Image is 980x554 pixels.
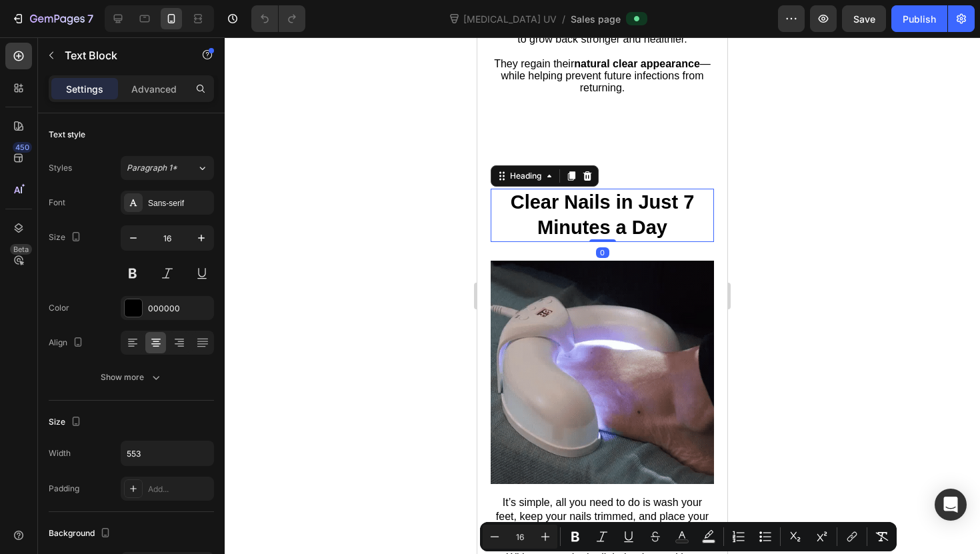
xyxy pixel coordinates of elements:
div: Size [49,229,84,247]
div: 000000 [148,303,211,315]
div: Heading [30,133,67,145]
div: Align [49,334,86,352]
strong: Clear Nails in Just 7 Minutes a Day [33,154,217,201]
div: Undo/Redo [251,5,305,32]
div: Beta [10,244,32,255]
div: Sans-serif [148,197,211,209]
div: Open Intercom Messenger [935,489,967,521]
div: Padding [49,483,79,495]
iframe: Design area [477,37,727,554]
div: Text style [49,129,85,141]
div: Styles [49,162,72,174]
p: Text Block [65,47,178,63]
div: Width [49,447,71,459]
div: Background [49,525,113,543]
div: 450 [13,142,32,153]
div: Publish [903,12,936,26]
span: [MEDICAL_DATA] UV [461,12,559,26]
p: Advanced [131,82,177,96]
button: 7 [5,5,99,32]
span: Save [853,13,875,25]
button: Paragraph 1* [121,156,214,180]
div: Size [49,413,84,431]
p: With one touch, the light begins working. [15,514,235,528]
span: / [562,12,565,26]
div: Font [49,197,65,209]
span: Sales page [571,12,621,26]
div: 0 [119,210,132,221]
button: Save [842,5,886,32]
p: Settings [66,82,103,96]
span: Paragraph 1* [127,162,177,174]
button: Publish [891,5,947,32]
div: Add... [148,483,211,495]
div: Color [49,302,69,314]
p: 7 [87,11,93,27]
div: Editor contextual toolbar [480,522,897,551]
button: Show more [49,365,214,389]
div: Show more [101,371,163,384]
input: Auto [121,441,213,465]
